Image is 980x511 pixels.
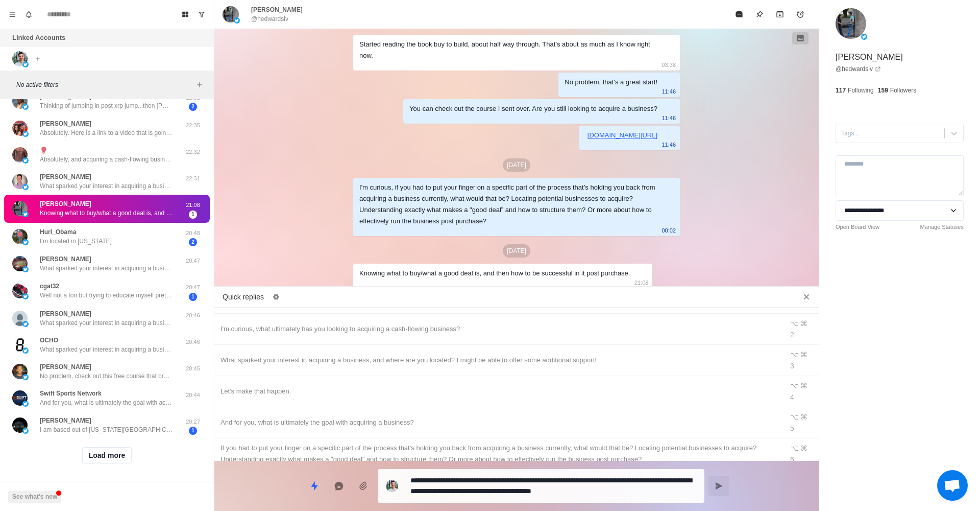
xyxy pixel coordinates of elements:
img: picture [234,17,240,24]
div: I'm curious, what ultimately has you looking to acquiring a cash-flowing business? [220,323,777,335]
p: 22:31 [180,174,206,183]
p: [PERSON_NAME] [40,416,91,425]
div: If you had to put your finger on a specific part of the process that’s holding you back from acqu... [220,443,777,465]
p: Following [848,86,874,95]
p: [PERSON_NAME] [836,51,903,63]
img: picture [22,239,29,245]
button: Pin [749,4,770,25]
p: 20:47 [180,257,206,265]
img: picture [22,293,29,299]
p: [PERSON_NAME] [40,199,91,208]
div: And for you, what is ultimately the goal with acquiring a business? [220,417,777,428]
div: What sparked your interest in acquiring a business, and where are you located? I might be able to... [220,355,777,366]
img: picture [22,266,29,272]
p: 22:32 [180,148,206,156]
p: What sparked your interest in acquiring a business, and where are you located? I might be able to... [40,345,173,354]
p: What sparked your interest in acquiring a business, and where are you located? I might be able to... [40,264,173,273]
p: 11:46 [661,139,676,150]
div: ⌥ ⌘ 4 [790,380,813,403]
p: 20:48 [180,229,206,238]
p: I am based out of [US_STATE][GEOGRAPHIC_DATA] and honestly l just eanted to tap into a little rea... [40,425,173,434]
p: @hedwardsiv [251,14,288,24]
p: 22:35 [180,121,206,130]
img: picture [12,337,28,353]
p: Knowing what to buy/what a good deal is, and then how to be successful in it post purchase. [40,208,173,218]
p: Followers [890,86,916,95]
button: See what's new [8,491,61,503]
p: Thinking of jumping in post xrp jump...then [PERSON_NAME] calls your name [40,101,173,110]
p: 11:46 [661,86,676,97]
p: Well not a ton but trying to educate myself pretty quickly [40,291,173,300]
p: No active filters [16,80,193,89]
button: Archive [770,4,790,25]
a: Open chat [937,470,968,501]
img: picture [223,6,239,22]
img: picture [12,147,28,162]
a: Open Board View [836,223,879,231]
button: Reply with AI [329,476,349,496]
button: Send message [708,476,729,496]
div: Let's make that happen. [220,386,777,397]
img: picture [12,256,28,271]
p: 11:46 [661,112,676,124]
img: picture [12,229,28,244]
p: What sparked your interest in acquiring a business, and where are you located? I might be able to... [40,318,173,328]
span: 2 [189,238,197,246]
button: Add reminder [790,4,811,25]
img: picture [22,157,29,164]
a: [DOMAIN_NAME][URL] [587,131,657,139]
p: And for you, what is ultimately the goal with acquiring a business? [40,398,173,407]
img: picture [386,480,398,492]
p: 20:46 [180,338,206,346]
div: ⌥ ⌘ 3 [790,349,813,371]
img: picture [12,94,28,109]
div: ⌥ ⌘ 2 [790,318,813,340]
button: Notifications [20,6,37,22]
p: 20:46 [180,311,206,320]
img: picture [22,104,29,110]
div: I'm curious, if you had to put your finger on a specific part of the process that’s holding you b... [359,182,657,227]
div: You can check out the course I sent over. Are you still looking to acquire a business? [409,103,657,114]
div: Started reading the book buy to build, about half way through. That’s about as much as I know rig... [359,39,657,61]
img: picture [22,321,29,327]
img: picture [836,8,866,39]
img: picture [12,417,28,433]
div: ⌥ ⌘ 6 [790,443,813,465]
p: Linked Accounts [12,33,65,43]
p: 🥊 [40,146,47,155]
p: [DATE] [503,244,530,258]
a: Manage Statuses [920,223,964,231]
img: picture [12,283,28,298]
img: picture [22,401,29,407]
img: picture [22,428,29,434]
button: Add filters [193,79,206,91]
p: 21:08 [180,201,206,210]
span: 2 [189,103,197,111]
p: [PERSON_NAME] [40,254,91,264]
p: OCHO [40,336,58,345]
img: picture [12,364,28,379]
p: Absolutely, and acquiring a cash-flowing business is a great option for that! [40,155,173,164]
a: @hedwardsiv [836,64,881,74]
img: picture [861,34,867,40]
p: No problem, check out this free course that breaks down my full strategy for acquiring a business... [40,371,173,381]
p: Quick replies [223,292,264,303]
p: 20:44 [180,391,206,400]
p: Absolutely. Here is a link to a video that is going to outline in more depth, what we do and how ... [40,128,173,137]
button: Edit quick replies [268,289,284,305]
img: picture [12,174,28,189]
p: [PERSON_NAME] [40,119,91,128]
button: Show unread conversations [193,6,210,22]
p: What sparked your interest in acquiring a business, and where are you located? I might be able to... [40,181,173,191]
p: 20:45 [180,364,206,373]
p: [PERSON_NAME] [40,309,91,318]
img: picture [22,374,29,380]
button: Close quick replies [798,289,815,305]
span: 1 [189,211,197,219]
img: picture [22,131,29,137]
p: 159 [878,86,888,95]
button: Menu [4,6,20,22]
p: cgat32 [40,282,59,291]
button: Add media [353,476,374,496]
img: picture [12,51,28,66]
